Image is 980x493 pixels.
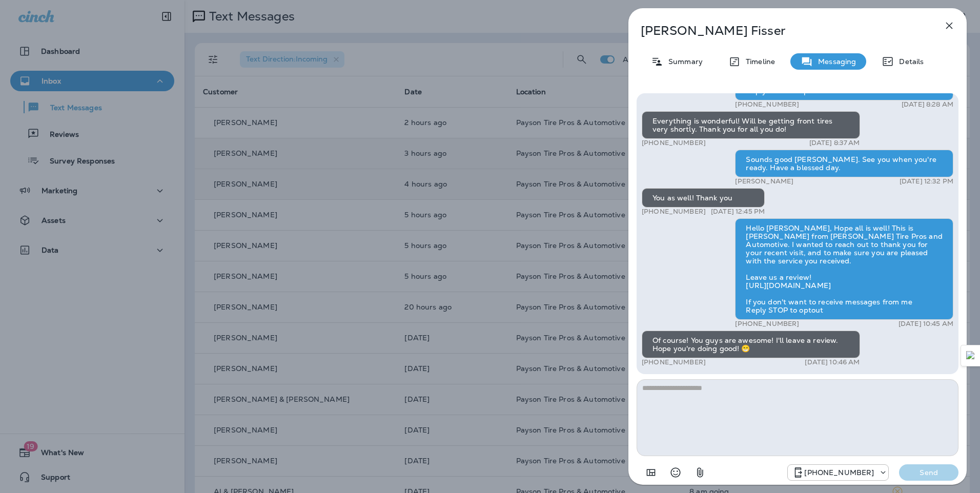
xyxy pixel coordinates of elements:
div: Everything is wonderful! Will be getting front tires very shortly. Thank you for all you do! [642,111,860,139]
p: [DATE] 10:45 AM [899,320,953,328]
p: [PERSON_NAME] [735,177,793,186]
p: [PERSON_NAME] Fisser [641,24,921,38]
p: [PHONE_NUMBER] [735,320,799,328]
div: Hello [PERSON_NAME], Hope all is well! This is [PERSON_NAME] from [PERSON_NAME] Tire Pros and Aut... [735,218,953,320]
p: [PHONE_NUMBER] [804,468,874,477]
p: [DATE] 12:45 PM [711,208,765,216]
div: Of course! You guys are awesome! I'll leave a review. Hope you're doing good! 😁 [642,331,860,358]
p: [PHONE_NUMBER] [735,100,799,109]
div: Sounds good [PERSON_NAME]. See you when you're ready. Have a blessed day. [735,150,953,177]
p: [PHONE_NUMBER] [642,358,706,366]
button: Select an emoji [665,462,686,483]
p: [DATE] 8:28 AM [902,100,953,109]
div: +1 (928) 260-4498 [788,466,888,479]
img: Detect Auto [966,351,975,360]
p: [DATE] 8:37 AM [809,139,860,147]
p: Details [894,57,924,66]
div: You as well! Thank you [642,188,765,208]
p: [DATE] 10:46 AM [805,358,860,366]
p: [PHONE_NUMBER] [642,208,706,216]
p: Summary [663,57,703,66]
button: Add in a premade template [641,462,661,483]
p: [DATE] 12:32 PM [900,177,953,186]
p: [PHONE_NUMBER] [642,139,706,147]
p: Messaging [813,57,856,66]
p: Timeline [741,57,775,66]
